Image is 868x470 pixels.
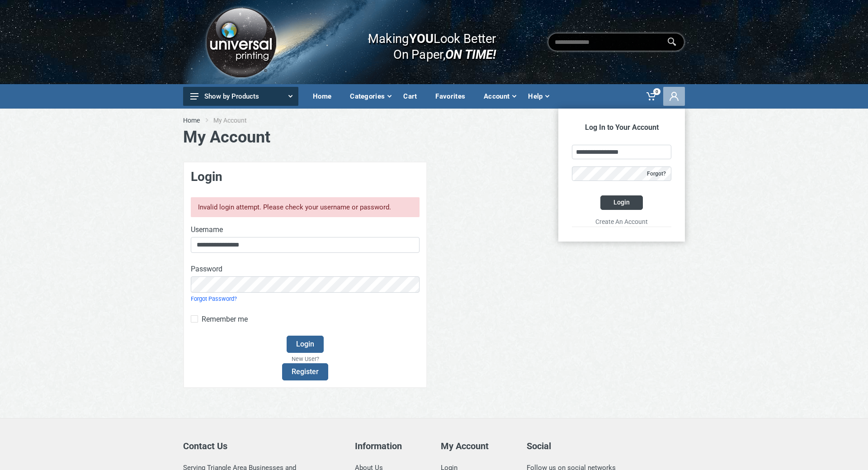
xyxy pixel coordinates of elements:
button: Login [600,195,643,210]
span: 0 [653,88,660,95]
a: Favorites [429,84,477,109]
button: Show by Products [183,87,298,106]
div: Invalid login attempt. Please check your username or password. [198,203,412,212]
h5: Contact Us [183,441,341,451]
a: Home [183,116,200,125]
h5: My Account [441,441,513,451]
label: Password [191,264,222,275]
small: New User? [292,355,319,363]
a: Forgot? [644,169,669,179]
div: Making Look Better On Paper, [350,22,496,62]
img: Logo.png [203,4,279,81]
a: 0 [640,84,663,109]
b: YOU [409,31,433,46]
div: Help [522,87,555,106]
h5: Information [355,441,427,451]
a: Forgot Password? [191,295,237,302]
div: Log In to Your Account [572,109,671,145]
div: Categories [344,87,397,106]
h3: Login [191,169,420,185]
button: Login [287,336,324,353]
a: Register [282,363,328,380]
nav: breadcrumb [183,116,685,125]
div: Favorites [429,87,477,106]
a: Home [307,84,344,109]
i: ON TIME! [445,47,496,62]
div: Home [307,87,344,106]
h5: Social [527,441,685,451]
label: Username [191,224,223,235]
h1: My Account [183,128,685,147]
label: Remember me [202,314,248,325]
div: Cart [397,87,429,106]
div: Account [477,87,522,106]
li: My Account [213,116,260,125]
a: Create An Account [595,218,648,225]
a: Cart [397,84,429,109]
